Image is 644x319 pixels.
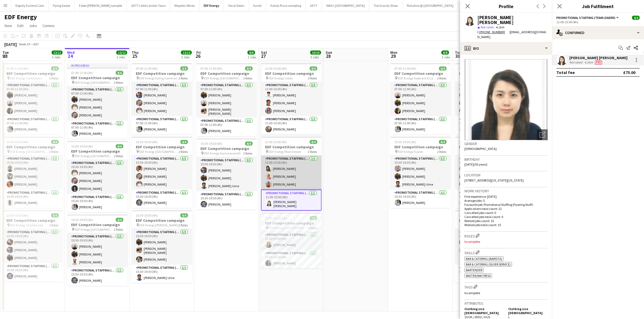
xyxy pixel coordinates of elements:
[261,71,322,76] h3: EDF Competition campaign
[390,82,451,116] app-card-role: Promotional Staffing (Flyering Staff)3/307:00-11:00 (4h)[PERSON_NAME][PERSON_NAME][PERSON_NAME]
[2,218,63,223] h3: EDF Competition campaign
[2,229,63,263] app-card-role: Promotional Staffing (Flyering Staff)3/315:30-19:30 (4h)[PERSON_NAME][PERSON_NAME][PERSON_NAME]
[2,82,63,116] app-card-role: Promotional Staffing (Flyering Staff)3/307:00-11:00 (4h)[PERSON_NAME][PERSON_NAME][PERSON_NAME]
[132,265,192,283] app-card-role: Promotional Staffing (Team Leader)1/115:30-19:30 (4h)[PERSON_NAME]-Ume
[2,22,14,29] a: View
[75,154,114,158] span: EDF Energy [GEOGRAPHIC_DATA]
[632,16,640,20] span: 4/4
[196,82,257,118] app-card-role: Promotional Staffing (Flyering Staff)3/307:00-11:00 (4h)[PERSON_NAME][PERSON_NAME][PERSON_NAME] [...
[477,30,546,39] span: | [EMAIL_ADDRESS][DOMAIN_NAME]
[398,76,437,80] span: EDF Energy Elephant & Castle
[2,116,63,135] app-card-role: Promotional Staffing (Team Leader)1/107:00-11:00 (4h)[PERSON_NAME]
[4,13,37,21] h1: EDF Energy
[10,150,49,154] span: EDF Energy [GEOGRAPHIC_DATA]
[140,76,178,80] span: EDF Energy Ealing Common
[459,213,481,217] span: 15:30-19:30 (4h)
[245,142,253,146] span: 4/4
[390,63,451,135] div: 07:00-11:00 (4h)4/4EDF Competition campaign EDF Energy Elephant & Castle2 RolesPromotional Staffi...
[311,55,321,59] div: 3 Jobs
[49,223,59,227] span: 2 Roles
[2,145,63,149] h3: EDF Competition campaign
[180,66,188,70] span: 4/4
[71,218,93,222] span: 15:30-19:30 (4h)
[455,265,516,283] app-card-role: Promotional Staffing (Team Leader)1/115:30-19:30 (4h)[PERSON_NAME]-Ume
[464,211,548,215] p: Cancelled jobs count: 0
[455,229,516,265] app-card-role: Promotional Staffing (Flyering Staff)3/315:30-19:30 (4h)[PERSON_NAME][PERSON_NAME] [PERSON_NAME][...
[265,216,287,220] span: 11:00-15:00 (4h)
[196,157,257,191] app-card-role: Promotional Staffing (Flyering Staff)3/315:30-19:30 (4h)[PERSON_NAME][PERSON_NAME][PERSON_NAME]-Ume
[75,0,127,11] button: Faber [PERSON_NAME] sampler
[132,210,192,283] app-job-card: 15:30-19:30 (4h)4/4EDF Competition campaign EDF Energy [PERSON_NAME]2 RolesPromotional Staffing (...
[179,150,188,154] span: 2 Roles
[261,82,322,116] app-card-role: Promotional Staffing (Flyering Staff)3/311:00-15:00 (4h)[PERSON_NAME][PERSON_NAME][PERSON_NAME]
[2,50,9,55] span: Tue
[224,0,249,11] button: Vocal Views
[204,151,241,155] span: EDF Energy Hammersmith
[556,16,620,20] button: Promotional Staffing (Team Leader)
[437,150,447,154] span: 2 Roles
[464,233,548,239] h3: Roles
[464,141,548,146] h3: Gender
[458,0,497,11] button: [GEOGRAPHIC_DATA]
[326,50,332,55] span: Sun
[67,214,128,286] app-job-card: 15:30-19:30 (4h)4/4EDF Competition campaign EDF Energy [GEOGRAPHIC_DATA]2 RolesPromotional Staffi...
[308,150,317,154] span: 2 Roles
[114,227,123,231] span: 2 Roles
[460,42,552,55] div: Bio
[464,219,548,223] p: Worked jobs count: 15
[127,0,170,11] button: GETT Little London Tours
[464,203,548,207] p: Favourite job: Promotional Staffing (Flyering Staff)
[248,55,256,59] div: 2 Jobs
[132,50,138,55] span: Thu
[455,190,516,208] app-card-role: Promotional Staffing (Team Leader)1/115:30-19:30 (4h)[PERSON_NAME]
[67,194,128,212] app-card-role: Promotional Staffing (Team Leader)1/115:30-19:30 (4h)[PERSON_NAME]
[196,63,257,136] app-job-card: 07:00-11:00 (4h)4/4EDF Competition campaign EDF Energy [GEOGRAPHIC_DATA]2 RolesPromotional Staffi...
[395,66,417,70] span: 07:00-11:00 (4h)
[243,151,253,155] span: 2 Roles
[390,156,451,190] app-card-role: Promotional Staffing (Flyering Staff)3/315:30-19:30 (4h)[PERSON_NAME][PERSON_NAME][PERSON_NAME]-Ume
[261,221,322,226] h3: EDF Competition campaign
[132,156,192,190] app-card-role: Promotional Staffing (Flyering Staff)3/315:30-19:30 (4h)[PERSON_NAME][PERSON_NAME][PERSON_NAME]
[2,210,63,281] app-job-card: 15:30-19:30 (4h)4/4EDF Competition campaign EDF Energy Cricklewood2 RolesPromotional Staffing (Fl...
[466,257,502,261] span: Bar & Catering (Barista)
[460,3,552,10] h3: Profile
[464,250,548,255] h3: Skills
[261,137,322,211] div: 11:00-15:00 (4h)4/4EDF Competition campaign EDF Energy Manchester2 RolesPromotional Staffing (Fly...
[140,223,179,227] span: EDF Energy [PERSON_NAME]
[2,63,63,135] div: 07:00-11:00 (4h)4/4EDF Competition campaign EDF Energy Cockfosters2 RolesPromotional Staffing (Fl...
[464,284,548,290] h3: Tags
[132,116,192,135] app-card-role: Promotional Staffing (Team Leader)1/107:00-11:00 (4h)[PERSON_NAME]
[18,42,31,46] span: Week 39
[116,51,127,55] span: 12/12
[464,301,548,306] h3: Attributes
[132,137,192,208] app-job-card: 15:30-19:30 (4h)4/4EDF Competition campaign EDF Energy [GEOGRAPHIC_DATA]2 RolesPromotional Staffi...
[75,227,114,231] span: EDF Energy [GEOGRAPHIC_DATA]
[245,66,253,70] span: 4/4
[51,213,59,217] span: 4/4
[464,215,548,219] p: Cancelled jobs total count: 0
[10,76,42,80] span: EDF Energy Cockfosters
[201,66,223,70] span: 07:00-11:00 (4h)
[114,154,123,158] span: 2 Roles
[2,71,63,76] h3: EDF Competition campaign
[459,140,481,144] span: 15:30-19:30 (4h)
[132,63,192,135] app-job-card: 07:00-11:00 (4h)4/4EDF Competition campaign EDF Energy Ealing Common2 RolesPromotional Staffing (...
[261,145,322,149] h3: EDF Competition campaign
[455,50,461,55] span: Tue
[390,137,451,208] app-job-card: 15:30-19:30 (4h)4/4EDF Competition campaign EDF Energy Euston2 RolesPromotional Staffing (Flyerin...
[310,140,317,144] span: 4/4
[310,51,321,55] span: 10/10
[116,218,123,222] span: 4/4
[51,140,59,144] span: 4/4
[455,210,516,283] app-job-card: 15:30-19:30 (4h)4/4EDF Competition campaign EDF Energy Earlsfield2 RolesPromotional Staffing (Fly...
[265,140,287,144] span: 11:00-15:00 (4h)
[583,60,594,65] div: 4.1km
[116,144,123,148] span: 4/4
[495,25,505,29] span: 4.1km
[455,137,516,208] div: 15:30-19:30 (4h)4/4EDF Competition campaign EDF Energy Dalston Kingsland2 RolesPromotional Staffi...
[260,53,267,59] span: 27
